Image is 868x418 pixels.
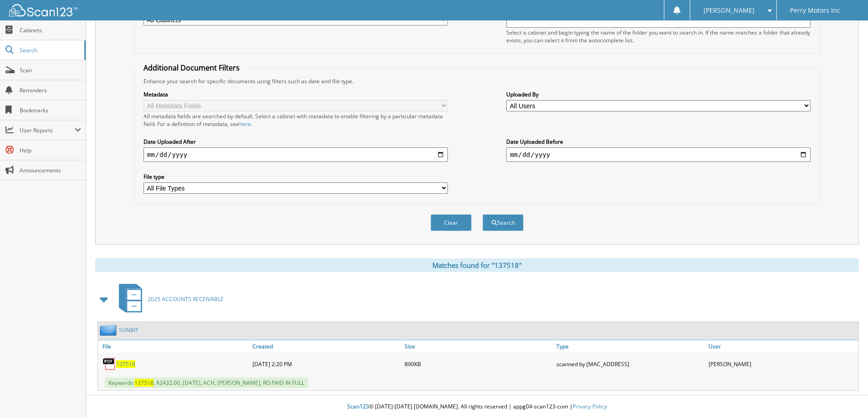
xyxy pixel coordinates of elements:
[9,4,77,16] img: scan123-logo-white.svg
[506,91,811,98] label: Uploaded By
[790,8,840,13] span: Perry Motors Inc
[100,324,119,336] img: folder2.png
[822,374,868,418] iframe: Chat Widget
[113,281,224,317] a: 2025 ACCOUNTS RECEIVABLE
[250,340,402,353] a: Created
[20,46,80,54] span: Search
[706,340,858,353] a: User
[347,403,369,410] span: Scan123
[20,146,81,154] span: Help
[506,138,811,146] label: Date Uploaded Before
[402,355,555,373] div: 890KB
[105,378,308,388] span: Keywords: , $2432.00, [DATE], ACH, [PERSON_NAME], RO PAID IN FULL
[95,258,859,272] div: Matches found for "137518"
[20,166,81,174] span: Announcements
[134,379,154,387] span: 137518
[704,8,755,13] span: [PERSON_NAME]
[144,173,448,181] label: File type
[506,147,811,162] input: end
[144,91,448,98] label: Metadata
[119,326,139,334] a: SUNBIT
[139,63,244,73] legend: Additional Document Filters
[706,355,858,373] div: [PERSON_NAME]
[402,340,555,353] a: Size
[554,340,706,353] a: Type
[20,86,81,94] span: Reminders
[144,112,448,128] div: All metadata fields are searched by default. Select a cabinet with metadata to enable filtering b...
[239,120,251,128] a: here
[573,403,607,410] a: Privacy Policy
[431,214,472,231] button: Clear
[506,29,811,44] div: Select a cabinet and begin typing the name of the folder you want to search in. If the name match...
[116,360,135,368] a: 137518
[98,340,250,353] a: File
[20,126,75,134] span: User Reports
[554,355,706,373] div: scanned by [MAC_ADDRESS]
[144,147,448,162] input: start
[483,214,524,231] button: Search
[103,357,116,371] img: PDF.png
[139,77,815,85] div: Enhance your search for specific documents using filters such as date and file type.
[250,355,402,373] div: [DATE] 2:20 PM
[20,26,81,34] span: Cabinets
[20,106,81,114] span: Bookmarks
[86,396,868,418] div: © [DATE]-[DATE] [DOMAIN_NAME]. All rights reserved | appg04-scan123-com |
[20,66,81,74] span: Scan
[148,295,224,303] span: 2025 ACCOUNTS RECEIVABLE
[144,138,448,146] label: Date Uploaded After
